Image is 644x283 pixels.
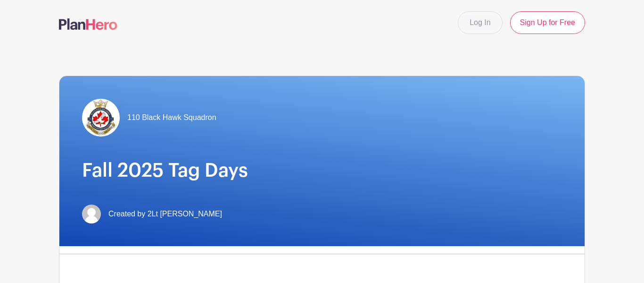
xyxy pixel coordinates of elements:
[108,208,222,220] span: Created by 2Lt [PERSON_NAME]
[458,11,502,34] a: Log In
[510,11,585,34] a: Sign Up for Free
[59,18,117,30] img: logo-507f7623f17ff9eddc593b1ce0a138ce2505c220e1c5a4e2b4648c50719b7d32.svg
[82,159,562,182] h1: Fall 2025 Tag Days
[82,99,120,137] img: Sqn%20Crest.jpg
[127,112,216,123] span: 110 Black Hawk Squadron
[82,205,101,223] img: default-ce2991bfa6775e67f084385cd625a349d9dcbb7a52a09fb2fda1e96e2d18dcdb.png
